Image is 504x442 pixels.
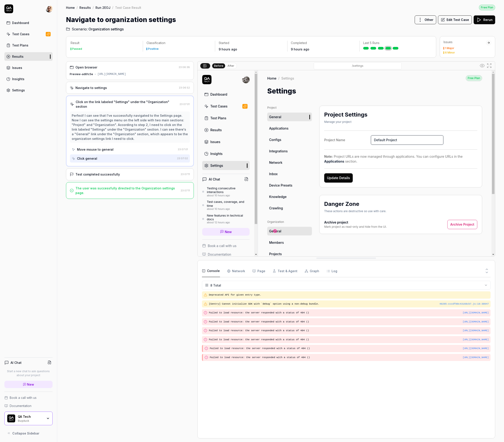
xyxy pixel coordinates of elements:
[75,172,120,177] div: Test completed successfully
[486,62,493,69] button: Open in full screen
[46,5,53,12] img: 704fe57e-bae9-4a0d-8bcb-c4203d9f0bb2.jpeg
[97,72,126,76] div: [URL][DOMAIN_NAME]
[93,5,94,10] div: /
[438,15,472,24] button: Edit Test Case
[209,329,489,333] pre: Failed to load resource: the server responded with a status of 404 ()
[76,100,178,109] div: Click on the link labeled "Settings" under the "Organization" section
[75,85,107,90] div: Navigate to settings
[4,403,53,408] a: Documentation
[252,265,266,277] button: Page
[75,186,179,195] div: The user was successfully directed to the Organization settings page.
[178,148,188,151] time: 23:07:01
[88,26,124,32] span: Organization settings
[77,156,97,161] div: Click general
[198,70,495,256] img: Screenshot
[10,395,37,400] span: Book a call with us
[70,154,190,163] button: Click general23:07:02
[415,15,436,24] button: Other
[18,419,43,422] div: Bugduck
[70,145,190,153] button: Move mouse to general23:07:01
[291,47,310,51] time: 9 hours ago
[72,113,188,141] div: Perfect! I can see that I've successfully navigated to the Settings page. Now I can see the setti...
[66,26,124,32] a: Scenario:Organization settings
[479,62,486,69] button: Show all interative elements
[4,86,53,94] a: Settings
[463,320,489,324] button: [URL][DOMAIN_NAME]
[326,265,337,277] button: Log
[209,320,489,324] pre: Failed to load resource: the server responded with a status of 404 ()
[273,265,298,277] button: Test & Agent
[12,32,29,36] div: Test Cases
[181,173,190,176] time: 23:07:11
[12,43,28,48] div: Test Plans
[181,189,190,192] time: 23:07:11
[79,5,91,10] a: Results
[115,5,141,10] div: Test Case Result
[66,5,75,10] a: Home
[445,51,455,54] div: 6 Minor
[4,18,53,27] a: Dashboard
[10,403,31,408] span: Documentation
[66,15,176,25] h1: Navigate to organization settings
[463,329,489,333] button: [URL][DOMAIN_NAME]
[180,103,190,106] time: 23:07:01
[209,293,489,297] pre: Deprecated API for given entry type.
[77,147,114,152] div: Move mouse to general
[179,66,190,69] time: 23:06:38
[463,311,489,315] button: [URL][DOMAIN_NAME]
[291,41,356,45] p: Completed
[463,347,489,350] button: [URL][DOMAIN_NAME]
[212,63,225,68] button: Before
[4,395,53,400] a: Book a call with us
[226,63,236,68] button: After
[4,369,53,377] p: Start a new chat to ask questions about your project
[305,265,319,277] button: Graph
[209,338,489,342] pre: Failed to load resource: the server responded with a status of 404 ()
[479,4,495,10] a: Free Plan
[112,5,113,10] div: /
[148,48,159,50] div: Positive
[209,311,489,315] pre: Failed to load resource: the server responded with a status of 404 ()
[12,65,22,70] div: Issues
[363,41,428,45] p: Last 5 Runs
[77,5,78,10] div: /
[177,157,188,160] time: 23:07:02
[219,41,284,45] p: Started
[72,48,82,50] div: Passed
[12,20,29,25] div: Dashboard
[4,30,53,38] a: Test Cases
[444,40,486,44] div: Issues
[95,5,110,10] a: Run 2EOJ
[12,54,24,59] div: Results
[18,415,43,419] div: QA Tech
[210,356,489,359] pre: Failed to load resource: the server responded with a status of 404 ()
[210,347,489,350] pre: Failed to load resource: the server responded with a status of 404 ()
[27,382,34,387] span: New
[12,431,39,436] span: Collapse Sidebar
[4,429,53,438] button: Collapse Sidebar
[474,15,495,24] button: Rerun
[4,381,53,388] a: New
[463,338,489,342] button: [URL][DOMAIN_NAME]
[4,52,53,61] a: Results
[219,47,237,51] time: 9 hours ago
[12,77,24,81] div: Insights
[4,412,53,425] button: QA Tech LogoQA TechBugduck
[179,86,190,89] time: 23:06:52
[75,65,97,70] div: Open browser
[209,302,489,306] pre: [Sentry] Cannot initialize SDK with `debug` option using a non-debug bundle.
[202,265,220,277] button: Console
[4,41,53,50] a: Test Plans
[12,88,25,92] div: Settings
[71,41,139,45] p: Result
[440,302,489,306] button: 49265-cccdf90c43168cb7.js:18:30947
[445,47,454,50] div: 1 Major
[463,356,489,359] button: [URL][DOMAIN_NAME]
